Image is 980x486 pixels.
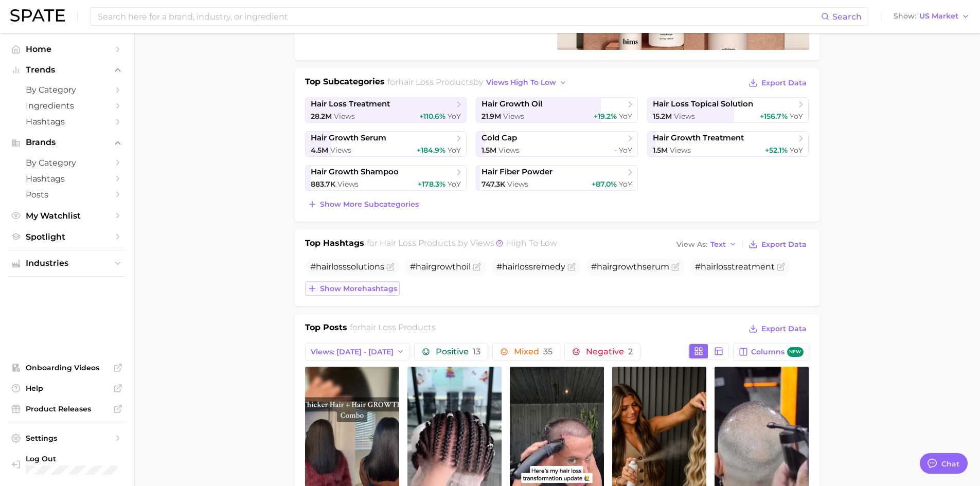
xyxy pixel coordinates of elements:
[310,262,384,272] span: # solutions
[476,131,638,157] a: cold cap1.5m Views- YoY
[8,229,126,245] a: Spotlight
[482,99,542,109] span: hair growth oil
[305,76,385,91] h1: Top Subcategories
[436,348,480,356] span: Positive
[8,114,126,130] a: Hashtags
[761,325,807,333] span: Export Data
[674,112,695,121] span: Views
[320,200,419,209] span: Show more subcategories
[410,262,471,272] span: # growthoil
[591,262,669,272] span: # growthserum
[674,238,740,251] button: View AsText
[305,281,400,296] button: Show morehashtags
[514,348,553,356] span: Mixed
[417,146,446,155] span: +184.9%
[790,112,803,121] span: YoY
[367,237,557,251] h2: for by Views
[305,131,467,157] a: hair growth serum4.5m Views+184.9% YoY
[8,171,126,187] a: Hashtags
[311,112,332,121] span: 28.2m
[518,262,533,272] span: loss
[311,146,328,155] span: 4.5m
[398,77,473,87] span: hair loss products
[26,404,108,413] span: Product Releases
[8,381,126,396] a: Help
[647,97,809,123] a: hair loss topical solution15.2m Views+156.7% YoY
[502,262,518,272] span: hair
[418,179,446,189] span: +178.3%
[507,238,557,248] span: high to low
[10,9,65,22] img: SPATE
[26,138,108,147] span: Brands
[761,240,807,249] span: Export Data
[448,179,461,189] span: YoY
[361,322,436,332] span: hair loss products
[334,112,355,121] span: Views
[647,131,809,157] a: hair growth treatment1.5m Views+52.1% YoY
[567,263,576,271] button: Flag as miscategorized or irrelevant
[416,262,431,272] span: hair
[476,165,638,191] a: hair fiber powder747.3k Views+87.0% YoY
[8,451,126,478] a: Log out. Currently logged in with e-mail nelmark.hm@pg.com.
[653,99,753,109] span: hair loss topical solution
[97,8,821,25] input: Search here for a brand, industry, or ingredient
[594,112,617,121] span: +19.2%
[26,384,108,393] span: Help
[710,242,726,247] span: Text
[26,158,108,168] span: by Category
[676,242,707,247] span: View As
[316,262,331,272] span: hair
[592,179,617,189] span: +87.0%
[26,259,108,268] span: Industries
[701,262,716,272] span: hair
[482,179,505,189] span: 747.3k
[619,179,632,189] span: YoY
[26,211,108,221] span: My Watchlist
[311,99,390,109] span: hair loss treatment
[787,347,804,357] span: new
[8,135,126,150] button: Brands
[8,187,126,203] a: Posts
[337,179,359,189] span: Views
[891,10,972,23] button: ShowUS Market
[746,321,809,336] button: Export Data
[8,62,126,78] button: Trends
[695,262,775,272] span: # treatment
[473,347,480,356] span: 13
[330,146,351,155] span: Views
[751,347,803,357] span: Columns
[448,146,461,155] span: YoY
[482,146,496,155] span: 1.5m
[653,133,744,143] span: hair growth treatment
[486,78,556,87] span: views high to low
[653,146,668,155] span: 1.5m
[482,112,501,121] span: 21.9m
[628,347,633,356] span: 2
[380,238,456,248] span: hair loss products
[473,263,481,271] button: Flag as miscategorized or irrelevant
[386,263,395,271] button: Flag as miscategorized or irrelevant
[26,434,108,443] span: Settings
[448,112,461,121] span: YoY
[586,348,633,356] span: Negative
[671,263,680,271] button: Flag as miscategorized or irrelevant
[716,262,732,272] span: loss
[543,347,553,356] span: 35
[484,76,570,89] button: views high to low
[832,12,862,22] span: Search
[26,44,108,54] span: Home
[26,174,108,184] span: Hashtags
[614,146,617,155] span: -
[305,165,467,191] a: hair growth shampoo883.7k Views+178.3% YoY
[26,85,108,95] span: by Category
[305,97,467,123] a: hair loss treatment28.2m Views+110.6% YoY
[26,101,108,111] span: Ingredients
[653,112,672,121] span: 15.2m
[8,360,126,375] a: Onboarding Videos
[305,197,421,211] button: Show more subcategories
[919,13,958,19] span: US Market
[26,117,108,127] span: Hashtags
[476,97,638,123] a: hair growth oil21.9m Views+19.2% YoY
[8,401,126,417] a: Product Releases
[8,208,126,224] a: My Watchlist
